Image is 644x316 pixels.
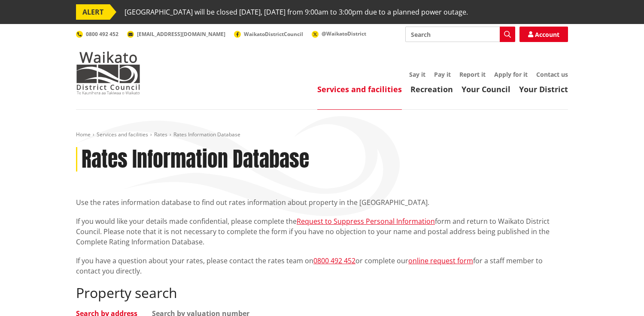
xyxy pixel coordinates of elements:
a: Your District [519,84,568,94]
a: Services and facilities [317,84,402,94]
span: ALERT [76,4,110,20]
a: 0800 492 452 [313,256,355,265]
a: Recreation [410,84,453,94]
a: 0800 492 452 [76,30,118,38]
img: Waikato District Council - Te Kaunihera aa Takiwaa o Waikato [76,51,140,94]
a: Services and facilities [97,131,148,138]
a: online request form [408,256,473,265]
input: Search input [405,27,515,42]
a: Request to Suppress Personal Information [297,217,435,226]
a: Your Council [462,84,510,94]
span: WaikatoDistrictCouncil [244,30,303,38]
a: Rates [154,131,167,138]
h1: Rates Information Database [82,147,309,172]
a: Apply for it [494,70,528,78]
a: Report it [459,70,486,78]
a: @WaikatoDistrict [312,30,366,37]
a: Pay it [434,70,451,78]
a: WaikatoDistrictCouncil [234,30,303,38]
span: [EMAIL_ADDRESS][DOMAIN_NAME] [137,30,225,38]
a: Account [519,27,568,42]
span: 0800 492 452 [86,30,118,38]
a: [EMAIL_ADDRESS][DOMAIN_NAME] [127,30,225,38]
nav: breadcrumb [76,131,568,138]
a: Say it [409,70,425,78]
span: [GEOGRAPHIC_DATA] will be closed [DATE], [DATE] from 9:00am to 3:00pm due to a planned power outage. [125,4,468,20]
span: Rates Information Database [173,131,240,138]
a: Home [76,131,91,138]
a: Contact us [536,70,568,78]
p: Use the rates information database to find out rates information about property in the [GEOGRAPHI... [76,197,568,208]
p: If you would like your details made confidential, please complete the form and return to Waikato ... [76,216,568,247]
span: @WaikatoDistrict [322,30,366,37]
p: If you have a question about your rates, please contact the rates team on or complete our for a s... [76,256,568,276]
h2: Property search [76,285,568,301]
